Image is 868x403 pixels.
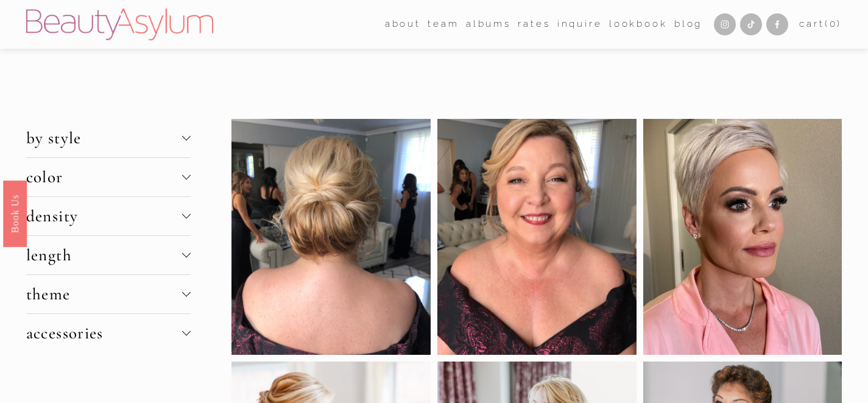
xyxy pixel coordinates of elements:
a: folder dropdown [385,15,421,34]
a: TikTok [740,13,762,35]
a: Blog [674,15,702,34]
span: length [26,245,182,265]
a: 0 items in cart [799,16,842,33]
span: ( ) [825,18,842,29]
span: team [428,16,459,33]
span: by style [26,128,182,148]
span: theme [26,284,182,304]
a: Facebook [766,13,788,35]
span: about [385,16,421,33]
button: color [26,158,191,196]
a: Book Us [3,180,27,246]
a: Rates [518,15,550,34]
button: density [26,197,191,235]
span: density [26,206,182,226]
button: by style [26,119,191,157]
a: albums [466,15,511,34]
a: Inquire [557,15,602,34]
img: Beauty Asylum | Bridal Hair &amp; Makeup Charlotte &amp; Atlanta [26,9,213,40]
a: Lookbook [609,15,668,34]
span: accessories [26,323,182,343]
button: length [26,236,191,274]
span: 0 [830,18,838,29]
span: color [26,167,182,187]
a: folder dropdown [428,15,459,34]
button: accessories [26,314,191,352]
button: theme [26,275,191,313]
a: Instagram [714,13,736,35]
